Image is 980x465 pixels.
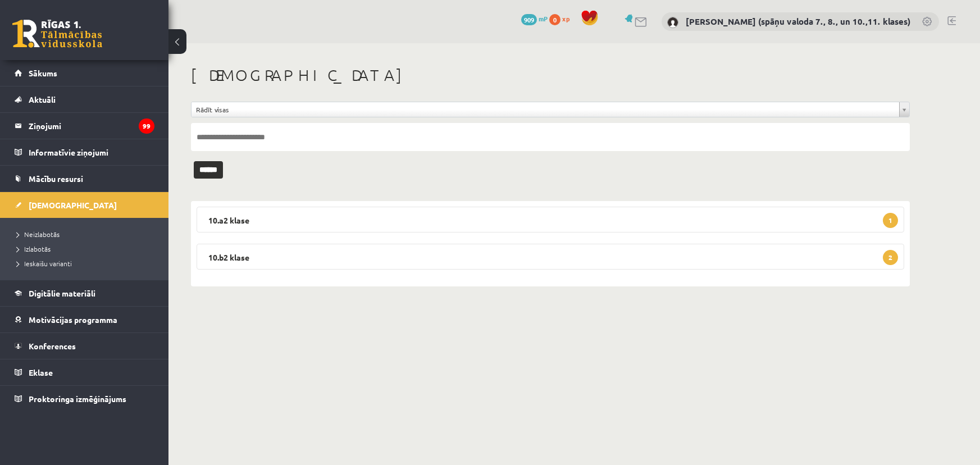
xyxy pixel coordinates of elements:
[197,207,904,233] legend: 10.a2 klase
[15,166,154,192] a: Mācību resursi
[29,367,53,377] span: Eklase
[15,192,154,218] a: [DEMOGRAPHIC_DATA]
[15,280,154,306] a: Digitālie materiāli
[197,244,904,270] legend: 10.b2 klase
[29,94,56,104] span: Aktuāli
[883,250,898,265] span: 2
[192,102,909,117] a: Rādīt visas
[15,113,154,139] a: Ziņojumi99
[29,113,154,139] legend: Ziņojumi
[539,14,548,23] span: mP
[29,394,126,404] span: Proktoringa izmēģinājums
[667,17,678,28] img: Signe Sirmā (spāņu valoda 7., 8., un 10.,11. klases)
[521,14,548,23] a: 909 mP
[29,341,76,351] span: Konferences
[15,139,154,165] a: Informatīvie ziņojumi
[15,359,154,385] a: Eklase
[29,68,57,78] span: Sākums
[15,386,154,412] a: Proktoringa izmēģinājums
[686,16,910,27] a: [PERSON_NAME] (spāņu valoda 7., 8., un 10.,11. klases)
[191,66,910,85] h1: [DEMOGRAPHIC_DATA]
[15,86,154,112] a: Aktuāli
[883,213,898,228] span: 1
[17,230,60,239] span: Neizlabotās
[549,14,575,23] a: 0 xp
[17,259,72,268] span: Ieskaišu varianti
[17,229,157,239] a: Neizlabotās
[29,200,117,210] span: [DEMOGRAPHIC_DATA]
[17,244,157,254] a: Izlabotās
[29,139,154,165] legend: Informatīvie ziņojumi
[17,244,51,253] span: Izlabotās
[12,20,102,48] a: Rīgas 1. Tālmācības vidusskola
[562,14,569,23] span: xp
[139,118,154,134] i: 99
[549,14,560,25] span: 0
[15,307,154,332] a: Motivācijas programma
[29,174,83,184] span: Mācību resursi
[15,60,154,86] a: Sākums
[15,333,154,359] a: Konferences
[196,102,895,117] span: Rādīt visas
[17,258,157,268] a: Ieskaišu varianti
[29,288,95,298] span: Digitālie materiāli
[29,314,117,325] span: Motivācijas programma
[521,14,537,25] span: 909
